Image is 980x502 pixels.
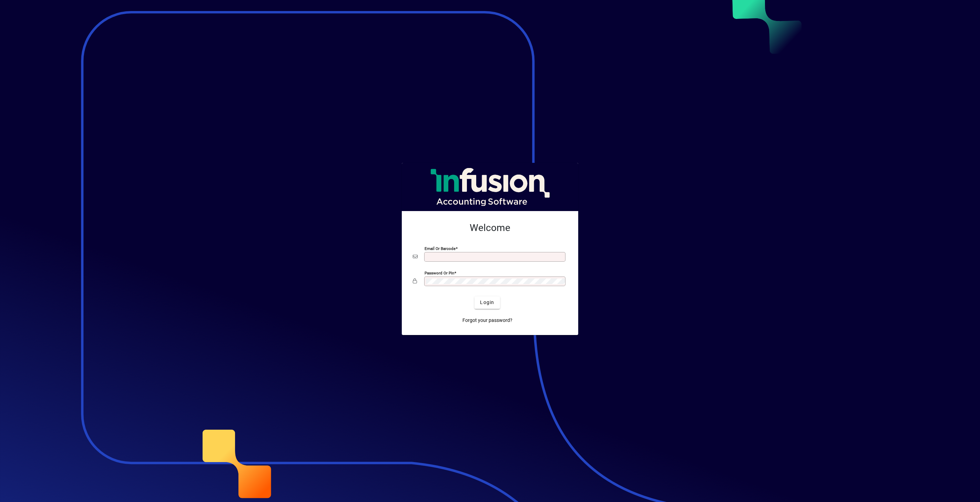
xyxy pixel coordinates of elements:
[474,296,500,309] button: Login
[480,299,494,306] span: Login
[460,314,515,327] a: Forgot your password?
[425,270,454,275] mat-label: Password or Pin
[462,317,512,324] span: Forgot your password?
[413,222,567,234] h2: Welcome
[425,246,456,251] mat-label: Email or Barcode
